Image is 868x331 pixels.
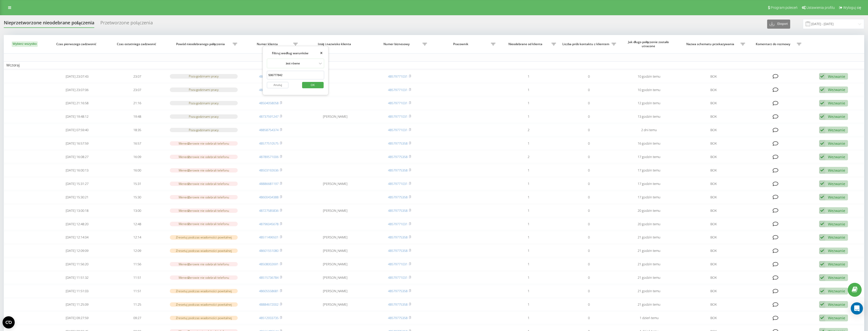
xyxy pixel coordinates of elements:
td: BOK [679,298,748,311]
td: BOK [679,191,748,203]
div: Menedżerowie nie odebrali telefonu [170,222,238,226]
td: 0 [559,124,619,136]
td: [DATE] 12:48:20 [47,218,107,230]
span: Numer biznesowy [372,42,422,46]
a: 48727585836 [259,208,279,213]
div: Menedżerowie nie odebrali telefonu [170,275,238,280]
a: 48579771031 [388,74,408,79]
td: 1 [498,271,559,284]
td: [DATE] 11:51:03 [47,285,107,297]
a: 48789571006 [259,154,279,159]
div: Wezwanie [828,101,845,106]
span: Pracownik [433,42,490,46]
div: Wezwanie [828,208,845,213]
div: Wezwanie [828,316,845,320]
td: 23:07 [107,84,167,96]
button: × [319,50,324,56]
td: [PERSON_NAME] [301,285,370,297]
a: 48858754374 [259,128,279,132]
td: 12 godzin temu [619,97,679,109]
td: BOK [679,258,748,270]
a: 48515736784 [259,275,279,280]
span: Czas ostatniego zadzwonić [112,42,162,46]
a: 48579775358 [388,235,408,239]
a: 48579771031 [388,88,408,92]
td: 1 [498,97,559,109]
div: Wezwanie [828,154,845,159]
td: BOK [679,137,748,150]
td: 2 [498,124,559,136]
td: 11:51 [107,285,167,297]
td: 21 godzin temu [619,298,679,311]
td: 10 godzin temu [619,70,679,83]
td: 0 [559,70,619,83]
td: BOK [679,151,748,163]
a: 48605558681 [259,289,279,293]
td: BOK [679,218,748,230]
a: 48579775358 [388,195,408,199]
td: 16 godzin temu [619,137,679,150]
div: Zresetuj podczas wiadomości powitalnej [170,235,238,239]
td: [PERSON_NAME] [301,245,370,257]
div: Poza godzinami pracy [170,88,238,92]
td: BOK [679,285,748,297]
td: 16:57 [107,137,167,150]
td: [DATE] 12:09:09 [47,245,107,257]
a: 48579771031 [388,114,408,119]
a: 48579771031 [388,128,408,132]
span: OK [306,81,320,89]
td: BOK [679,231,748,243]
td: 16:00 [107,164,167,177]
a: 48508002691 [259,262,279,266]
td: [DATE] 16:00:13 [47,164,107,177]
span: Ustawienia profilu [806,6,835,10]
a: 48600434388 [259,195,279,199]
td: 0 [559,271,619,284]
td: 18:35 [107,124,167,136]
a: 48579771031 [388,101,408,105]
div: Wezwanie [828,87,845,92]
div: Poza godzinami pracy [170,114,238,119]
div: Wezwanie [828,222,845,227]
td: 21 godzin temu [619,258,679,270]
button: Eksport [767,20,790,29]
td: [DATE] 19:48:12 [47,110,107,123]
td: [DATE] 15:30:21 [47,191,107,203]
a: 48511496501 [259,235,279,239]
td: 2 dni temu [619,124,679,136]
td: 19:48 [107,110,167,123]
td: 13:00 [107,204,167,217]
td: [DATE] 13:00:18 [47,204,107,217]
button: Open CMP widget [3,316,15,328]
td: 1 [498,191,559,203]
div: Zresetuj podczas wiadomości powitalnej [170,302,238,307]
td: BOK [679,312,748,324]
div: Wezwanie [828,262,845,267]
td: 16:09 [107,151,167,163]
td: [PERSON_NAME] [301,204,370,217]
td: [DATE] 09:27:59 [47,312,107,324]
td: 1 [498,137,559,150]
td: 11:51 [107,271,167,284]
td: 21 godzin temu [619,231,679,243]
td: 1 [498,231,559,243]
td: 20 godzin temu [619,218,679,230]
td: 11:56 [107,258,167,270]
a: 48504058058 [259,101,279,105]
td: [DATE] 15:31:27 [47,178,107,190]
td: 1 [498,178,559,190]
a: 48579775358 [388,316,408,320]
td: [DATE] 16:57:59 [47,137,107,150]
td: [DATE] 21:16:58 [47,97,107,109]
div: Menedżerowie nie odebrali telefonu [170,208,238,213]
td: 12:48 [107,218,167,230]
a: 48796045678 [259,222,279,226]
div: Wezwanie [828,289,845,293]
input: Wprowadź wartość [267,71,324,80]
td: [PERSON_NAME] [301,298,370,311]
td: 0 [559,298,619,311]
a: 48884335042 [259,74,279,79]
div: Wezwanie [828,275,845,280]
td: 1 [498,70,559,83]
div: Zresetuj podczas wiadomości powitalnej [170,289,238,293]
